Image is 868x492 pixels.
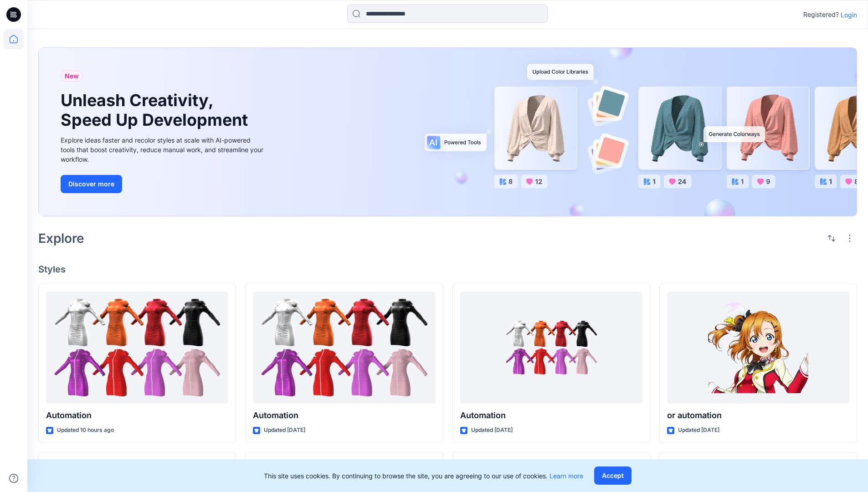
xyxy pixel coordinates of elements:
[678,425,719,435] p: Updated [DATE]
[61,175,122,193] button: Discover more
[841,10,857,20] p: Login
[253,409,435,422] p: Automation
[264,425,305,435] p: Updated [DATE]
[46,292,228,404] a: Automation
[61,175,266,193] a: Discover more
[594,466,632,485] button: Accept
[264,471,583,481] p: This site uses cookies. By continuing to browse the site, you are agreeing to our use of cookies.
[61,135,266,164] div: Explore ideas faster and recolor styles at scale with AI-powered tools that boost creativity, red...
[460,409,642,422] p: Automation
[38,231,84,246] h2: Explore
[803,9,839,20] p: Registered?
[550,472,583,480] a: Learn more
[46,409,228,422] p: Automation
[57,425,114,435] p: Updated 10 hours ago
[460,292,642,404] a: Automation
[667,409,849,422] p: or automation
[471,425,513,435] p: Updated [DATE]
[253,292,435,404] a: Automation
[38,264,857,275] h4: Styles
[61,91,252,130] h1: Unleash Creativity, Speed Up Development
[65,71,79,82] span: New
[667,292,849,404] a: or automation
